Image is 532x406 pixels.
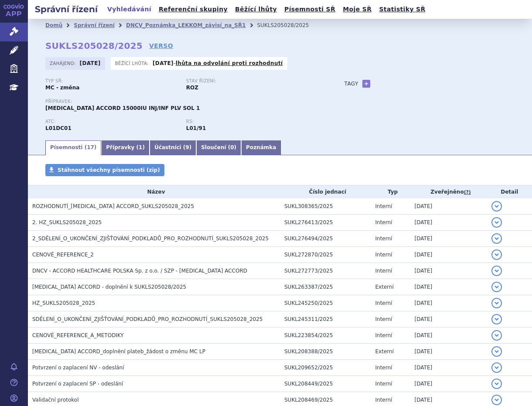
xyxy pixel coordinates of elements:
[491,330,502,341] button: detail
[230,144,234,150] span: 0
[375,397,392,403] span: Interní
[375,316,392,322] span: Interní
[45,105,200,111] span: [MEDICAL_DATA] ACCORD 15000IU INJ/INF PLV SOL 1
[375,203,392,209] span: Interní
[491,282,502,292] button: detail
[280,360,371,376] td: SUKL209652/2025
[280,279,371,295] td: SUKL263387/2025
[280,185,371,198] th: Číslo jednací
[115,60,150,67] span: Běžící lhůta:
[45,99,327,104] p: Přípravek:
[362,80,370,88] a: +
[50,60,77,67] span: Zahájeno:
[375,300,392,306] span: Interní
[257,19,321,32] li: SUKLS205028/2025
[149,41,173,50] a: VERSO
[32,300,95,306] span: HZ_SUKLS205028_2025
[491,233,502,244] button: detail
[375,268,392,274] span: Interní
[232,3,280,15] a: Běžící lhůty
[32,268,247,274] span: DNCV - ACCORD HEALTHCARE POLSKA Sp. z o.o. / SZP - BLEOMYCIN ACCORD
[28,3,105,15] h2: Správní řízení
[491,201,502,212] button: detail
[185,144,189,150] span: 9
[410,231,487,247] td: [DATE]
[28,185,280,198] th: Název
[375,348,394,355] span: Externí
[410,279,487,295] td: [DATE]
[491,395,502,405] button: detail
[410,263,487,279] td: [DATE]
[491,266,502,276] button: detail
[410,247,487,263] td: [DATE]
[32,219,102,225] span: 2. HZ_SUKLS205028_2025
[280,215,371,231] td: SUKL276413/2025
[280,198,371,215] td: SUKL308365/2025
[105,3,154,15] a: Vyhledávání
[186,125,206,131] strong: bleomycin
[410,360,487,376] td: [DATE]
[32,397,79,403] span: Validační protokol
[139,144,142,150] span: 1
[410,376,487,392] td: [DATE]
[375,381,392,387] span: Interní
[186,85,198,91] strong: ROZ
[375,235,392,242] span: Interní
[491,249,502,260] button: detail
[487,185,532,198] th: Detail
[491,217,502,228] button: detail
[45,119,177,124] p: ATC:
[280,376,371,392] td: SUKL208449/2025
[410,311,487,328] td: [DATE]
[375,284,394,290] span: Externí
[344,78,358,89] h3: Tagy
[280,231,371,247] td: SUKL276494/2025
[32,235,269,242] span: 2_SDĚLENÍ_O_UKONČENÍ_ZJIŠŤOVÁNÍ_PODKLADŮ_PRO_ROZHODNUTÍ_SUKLS205028_2025
[491,379,502,389] button: detail
[280,247,371,263] td: SUKL272870/2025
[410,198,487,215] td: [DATE]
[153,60,174,66] strong: [DATE]
[32,203,194,209] span: ROZHODNUTÍ_BLEOMYCIN ACCORD_SUKLS205028_2025
[375,332,392,338] span: Interní
[280,311,371,328] td: SUKL245311/2025
[150,140,196,155] a: Účastníci (9)
[491,298,502,308] button: detail
[32,381,123,387] span: Potvrzení o zaplacení SP - odeslání
[74,22,115,28] a: Správní řízení
[186,78,318,84] p: Stav řízení:
[176,60,283,66] a: lhůta na odvolání proti rozhodnutí
[186,119,318,124] p: RS:
[464,189,471,195] abbr: (?)
[32,316,263,322] span: SDĚLENÍ_O_UKONČENÍ_ZJIŠŤOVÁNÍ_PODKLADŮ_PRO_ROZHODNUTÍ_SUKLS205028_2025
[491,314,502,324] button: detail
[375,365,392,371] span: Interní
[156,3,230,15] a: Referenční skupiny
[32,348,205,355] span: BLEOMYCIN ACCORD_doplnění plateb_žádost o změnu MC LP
[282,3,338,15] a: Písemnosti SŘ
[410,328,487,344] td: [DATE]
[280,328,371,344] td: SUKL223854/2025
[45,78,177,84] p: Typ SŘ:
[280,344,371,360] td: SUKL208388/2025
[45,85,79,91] strong: MC - změna
[375,219,392,225] span: Interní
[32,332,124,338] span: CENOVÉ_REFERENCE_A_METODIKY
[58,167,160,173] span: Stáhnout všechny písemnosti (zip)
[410,295,487,311] td: [DATE]
[410,344,487,360] td: [DATE]
[45,41,143,51] strong: SUKLS205028/2025
[280,263,371,279] td: SUKL272773/2025
[241,140,281,155] a: Poznámka
[45,22,62,28] a: Domů
[153,60,283,67] p: -
[410,215,487,231] td: [DATE]
[101,140,150,155] a: Přípravky (1)
[45,164,164,176] a: Stáhnout všechny písemnosti (zip)
[196,140,241,155] a: Sloučení (0)
[375,252,392,258] span: Interní
[126,22,246,28] a: DNCV_Poznámka_LEKKOM_závisí_na_SŘ1
[80,60,101,66] strong: [DATE]
[45,125,72,131] strong: BLEOMYCIN
[491,362,502,373] button: detail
